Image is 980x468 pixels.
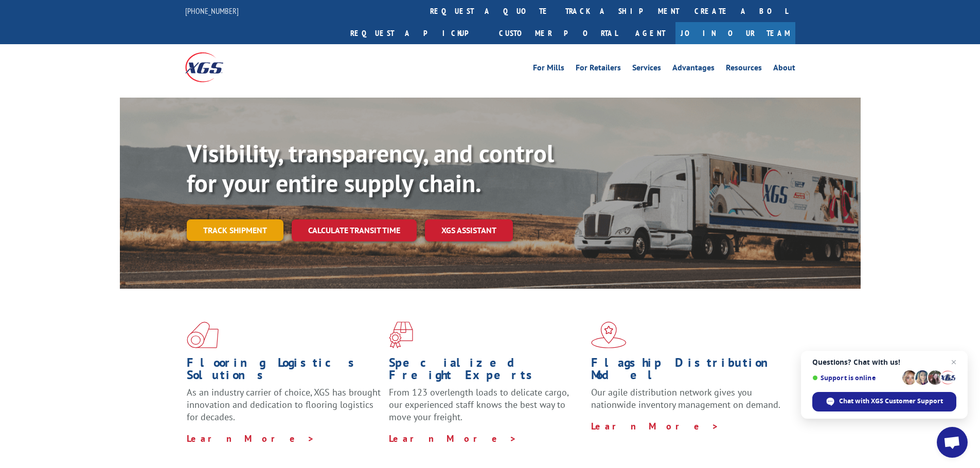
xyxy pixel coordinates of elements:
img: xgs-icon-focused-on-flooring-red [389,322,413,348]
a: Open chat [937,427,968,458]
a: Track shipment [187,219,283,241]
a: For Mills [533,64,564,75]
a: About [773,64,795,75]
img: xgs-icon-flagship-distribution-model-red [591,322,627,348]
span: Chat with XGS Customer Support [839,397,943,406]
span: As an industry carrier of choice, XGS has brought innovation and dedication to flooring logistics... [187,386,381,423]
b: Visibility, transparency, and control for your entire supply chain. [187,137,554,199]
a: [PHONE_NUMBER] [185,6,239,16]
a: Learn More > [389,433,517,444]
a: Calculate transit time [292,219,417,241]
span: Chat with XGS Customer Support [812,392,956,411]
h1: Specialized Freight Experts [389,357,583,386]
h1: Flagship Distribution Model [591,357,786,386]
a: Customer Portal [491,22,625,44]
a: Resources [726,64,762,75]
a: Agent [625,22,675,44]
img: xgs-icon-total-supply-chain-intelligence-red [187,322,219,348]
span: Support is online [812,374,899,382]
span: Our agile distribution network gives you nationwide inventory management on demand. [591,386,780,410]
a: Services [632,64,661,75]
a: For Retailers [576,64,621,75]
a: Join Our Team [675,22,795,44]
h1: Flooring Logistics Solutions [187,357,381,386]
p: From 123 overlength loads to delicate cargo, our experienced staff knows the best way to move you... [389,386,583,432]
span: Questions? Chat with us! [812,358,956,366]
a: Advantages [672,64,715,75]
a: Request a pickup [343,22,491,44]
a: XGS ASSISTANT [425,219,513,241]
a: Learn More > [187,433,315,444]
a: Learn More > [591,420,719,432]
